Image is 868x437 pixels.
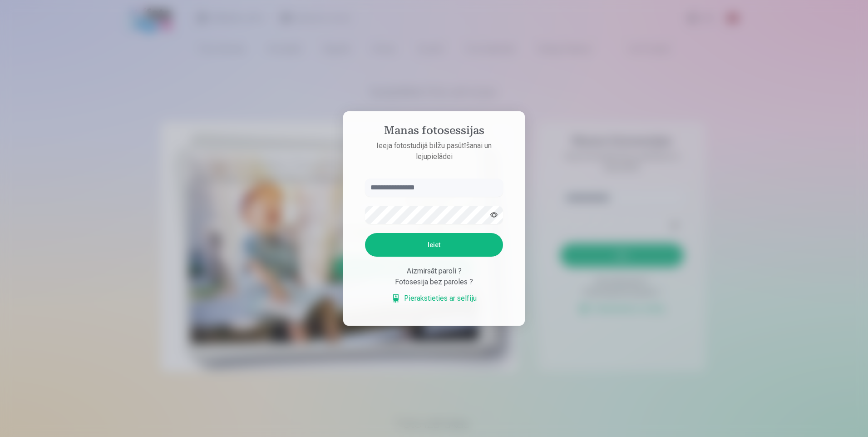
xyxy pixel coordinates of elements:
button: Ieiet [365,233,503,257]
div: Fotosesija bez paroles ? [365,277,503,288]
a: Pierakstieties ar selfiju [391,293,477,304]
p: Ieeja fotostudijā bilžu pasūtīšanai un lejupielādei [356,140,512,162]
div: Aizmirsāt paroli ? [365,266,503,277]
h4: Manas fotosessijas [356,124,512,140]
